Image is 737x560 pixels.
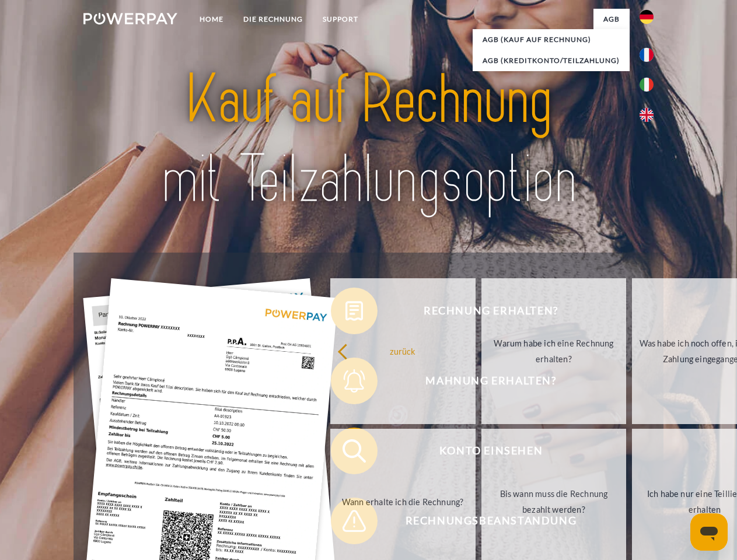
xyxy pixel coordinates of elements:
iframe: Schaltfläche zum Öffnen des Messaging-Fensters [690,513,728,551]
a: agb [593,9,630,30]
div: Bis wann muss die Rechnung bezahlt werden? [488,486,620,517]
img: en [640,108,654,122]
img: title-powerpay_de.svg [111,56,626,223]
div: Warum habe ich eine Rechnung erhalten? [488,335,620,367]
div: zurück [337,343,469,359]
a: AGB (Kreditkonto/Teilzahlung) [473,50,630,71]
img: it [640,78,654,92]
a: AGB (Kauf auf Rechnung) [473,29,630,50]
a: Home [190,9,233,30]
a: SUPPORT [313,9,368,30]
img: de [640,10,654,24]
div: Wann erhalte ich die Rechnung? [337,494,469,509]
img: fr [640,48,654,62]
img: logo-powerpay-white.svg [83,13,177,24]
a: DIE RECHNUNG [233,9,313,30]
